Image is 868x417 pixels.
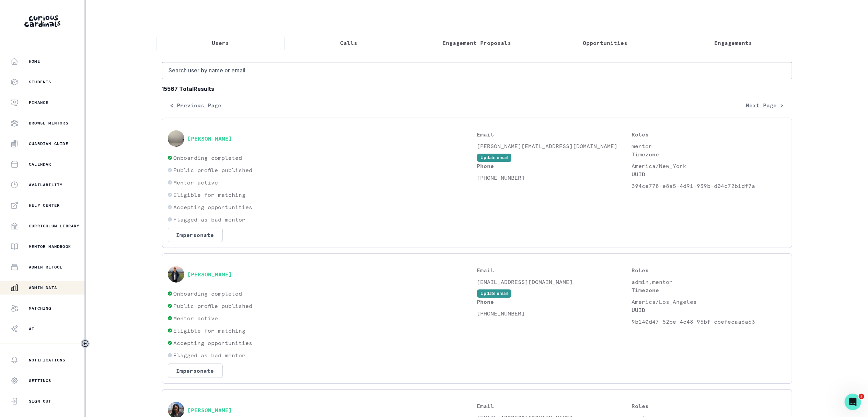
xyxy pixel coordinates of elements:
p: Home [29,59,40,64]
p: Guardian Guide [29,141,68,146]
img: Curious Cardinals Logo [24,15,60,27]
p: UUID [632,306,786,314]
p: [PERSON_NAME][EMAIL_ADDRESS][DOMAIN_NAME] [477,142,632,150]
p: Eligible for matching [174,326,246,335]
button: Update email [477,154,511,162]
p: Accepting opportunities [174,203,253,211]
p: admin,mentor [632,278,786,286]
button: < Previous Page [162,98,230,112]
p: AI [29,326,34,332]
p: Mentor Handbook [29,244,71,249]
p: Phone [477,162,632,170]
p: Opportunities [583,39,627,47]
p: [PHONE_NUMBER] [477,309,632,318]
p: [PHONE_NUMBER] [477,174,632,182]
button: [PERSON_NAME] [188,135,232,142]
p: Sign Out [29,398,51,404]
p: Availability [29,182,62,188]
p: 394ce778-e8a5-4d91-939b-d04c72b1df7a [632,182,786,190]
button: Impersonate [168,364,223,378]
p: Calendar [29,162,51,167]
p: Settings [29,378,51,383]
p: Help Center [29,203,60,208]
p: [EMAIL_ADDRESS][DOMAIN_NAME] [477,278,632,286]
p: Roles [632,402,786,410]
p: Calls [340,39,357,47]
p: Matching [29,306,51,311]
p: 9b140d47-52be-4c48-95bf-cbefecaa6a63 [632,318,786,326]
iframe: Intercom live chat [845,394,861,410]
p: Phone [477,298,632,306]
p: Timezone [632,150,786,158]
button: [PERSON_NAME] [188,407,232,414]
p: Curriculum Library [29,223,80,229]
p: Mentor active [174,314,218,322]
b: 15567 Total Results [162,85,792,93]
p: Finance [29,100,48,105]
p: Mentor active [174,178,218,187]
button: Impersonate [168,228,223,242]
p: Eligible for matching [174,191,246,199]
p: Public profile published [174,166,253,174]
button: Next Page > [738,98,792,112]
p: Email [477,130,632,139]
p: Students [29,79,51,85]
p: Timezone [632,286,786,294]
button: Toggle sidebar [81,339,90,348]
button: [PERSON_NAME] [188,271,232,278]
p: Engagements [715,39,752,47]
p: Onboarding completed [174,289,242,298]
p: Flagged as bad mentor [174,351,246,359]
p: Flagged as bad mentor [174,215,246,224]
p: Email [477,266,632,274]
p: Browse Mentors [29,120,68,126]
p: Notifications [29,357,66,363]
p: Admin Retool [29,264,62,270]
button: Update email [477,289,511,298]
p: mentor [632,142,786,150]
p: America/New_York [632,162,786,170]
p: Roles [632,130,786,139]
p: Public profile published [174,302,253,310]
p: Roles [632,266,786,274]
p: Engagement Proposals [442,39,511,47]
p: America/Los_Angeles [632,298,786,306]
p: UUID [632,170,786,178]
p: Admin Data [29,285,57,290]
p: Users [212,39,229,47]
p: Onboarding completed [174,154,242,162]
p: Email [477,402,632,410]
span: 2 [859,394,864,399]
p: Accepting opportunities [174,339,253,347]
